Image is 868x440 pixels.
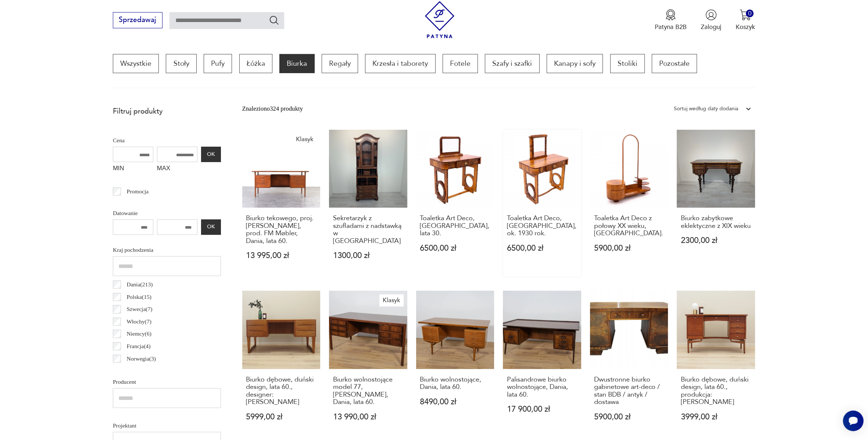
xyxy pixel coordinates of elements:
p: Koszyk [736,23,755,31]
img: Ikonka użytkownika [706,9,717,21]
p: Zaloguj [701,23,722,31]
a: Stoły [166,54,196,73]
p: Datowanie [113,208,221,218]
button: 0Koszyk [736,9,755,31]
p: Dania ( 213 ) [126,280,153,289]
div: Sortuj według daty dodania [674,104,738,114]
a: Stoliki [610,54,645,73]
button: Zaloguj [701,9,722,31]
p: Kraj pochodzenia [113,245,221,255]
p: 13 995,00 zł [246,252,316,260]
button: OK [201,147,221,162]
button: Patyna B2B [655,9,687,31]
a: Wszystkie [113,54,159,73]
a: Toaletka Art Deco z połowy XX wieku, Polska.Toaletka Art Deco z połowy XX wieku, [GEOGRAPHIC_DATA... [590,130,668,277]
p: Filtruj produkty [113,107,221,116]
button: Sprzedawaj [113,12,162,28]
a: Krzesła i taborety [365,54,435,73]
img: Ikona koszyka [740,9,751,21]
label: MIN [113,162,153,176]
a: Biurka [279,54,314,73]
a: Ikona medaluPatyna B2B [655,9,687,31]
h3: Dwustronne biurko gabinetowe art-deco / stan BDB / antyk / dostawa [594,376,664,406]
a: Biurko zabytkowe eklektyczne z XIX wiekuBiurko zabytkowe eklektyczne z XIX wieku2300,00 zł [677,130,755,277]
h3: Biurko zabytkowe eklektyczne z XIX wieku [681,215,751,230]
p: Promocja [126,187,149,196]
a: Kanapy i sofy [547,54,603,73]
p: Projektant [113,421,221,430]
p: 5999,00 zł [246,413,316,421]
p: Producent [113,377,221,387]
h3: Toaletka Art Deco z połowy XX wieku, [GEOGRAPHIC_DATA]. [594,215,664,237]
div: Znaleziono 324 produkty [242,104,303,114]
a: Palisandrowe biurko wolnostojące, Dania, lata 60.Palisandrowe biurko wolnostojące, Dania, lata 60... [503,291,581,438]
h3: Toaletka Art Deco, [GEOGRAPHIC_DATA], ok. 1930 rok. [507,215,577,237]
a: Biurko dębowe, duński design, lata 60., designer: Christian MøllerBiurko dębowe, duński design, l... [242,291,321,438]
p: Niemcy ( 6 ) [126,329,151,339]
p: Czechosłowacja ( 2 ) [126,366,171,376]
p: Włochy ( 7 ) [126,317,151,326]
h3: Biurko dębowe, duński design, lata 60., produkcja: [PERSON_NAME] [681,376,751,406]
a: Toaletka Art Deco, Polska, lata 30.Toaletka Art Deco, [GEOGRAPHIC_DATA], lata 30.6500,00 zł [416,130,494,277]
a: Biurko wolnostojące, Dania, lata 60.Biurko wolnostojące, Dania, lata 60.8490,00 zł [416,291,494,438]
p: 13 990,00 zł [333,413,403,421]
a: Sekretarzyk z szufladami z nadstawką w orzechuSekretarzyk z szufladami z nadstawką w [GEOGRAPHIC_... [329,130,407,277]
a: Biurko dębowe, duński design, lata 60., produkcja: DaniaBiurko dębowe, duński design, lata 60., p... [677,291,755,438]
p: Patyna B2B [655,23,687,31]
p: 8490,00 zł [420,398,490,406]
h3: Biurko dębowe, duński design, lata 60., designer: [PERSON_NAME] [246,376,316,406]
a: Sprzedawaj [113,18,162,24]
a: KlasykBiurko tekowego, proj. K. Kristiansen, prod. FM Møbler, Dania, lata 60.Biurko tekowego, pro... [242,130,321,277]
h3: Biurko wolnostojące model 77, [PERSON_NAME], Dania, lata 60. [333,376,403,406]
label: MAX [157,162,197,176]
img: Patyna - sklep z meblami i dekoracjami vintage [421,1,458,38]
p: Polska ( 15 ) [126,292,151,302]
p: 17 900,00 zł [507,405,577,413]
iframe: Smartsupp widget button [843,411,864,431]
a: Szafy i szafki [485,54,539,73]
a: Dwustronne biurko gabinetowe art-deco / stan BDB / antyk / dostawaDwustronne biurko gabinetowe ar... [590,291,668,438]
p: 3999,00 zł [681,413,751,421]
button: Szukaj [269,15,279,25]
a: Pozostałe [652,54,697,73]
p: 5900,00 zł [594,244,664,252]
button: OK [201,219,221,235]
p: 2300,00 zł [681,237,751,244]
p: 6500,00 zł [420,244,490,252]
a: Łóżka [239,54,272,73]
h3: Sekretarzyk z szufladami z nadstawką w [GEOGRAPHIC_DATA] [333,215,403,245]
a: Toaletka Art Deco, Polska, ok. 1930 rok.Toaletka Art Deco, [GEOGRAPHIC_DATA], ok. 1930 rok.6500,0... [503,130,581,277]
p: Szwecja ( 7 ) [126,304,152,314]
img: Ikona medalu [665,9,676,21]
a: KlasykBiurko wolnostojące model 77, Omann Jun, Dania, lata 60.Biurko wolnostojące model 77, [PERS... [329,291,407,438]
p: Francja ( 4 ) [126,341,150,351]
div: 0 [746,10,754,17]
p: Cena [113,136,221,145]
a: Pufy [204,54,232,73]
p: 6500,00 zł [507,244,577,252]
h3: Biurko tekowego, proj. [PERSON_NAME], prod. FM Møbler, Dania, lata 60. [246,215,316,245]
p: 5900,00 zł [594,413,664,421]
a: Regały [322,54,358,73]
p: 1300,00 zł [333,252,403,260]
a: Fotele [443,54,478,73]
h3: Toaletka Art Deco, [GEOGRAPHIC_DATA], lata 30. [420,215,490,237]
h3: Palisandrowe biurko wolnostojące, Dania, lata 60. [507,376,577,398]
h3: Biurko wolnostojące, Dania, lata 60. [420,376,490,391]
p: Norwegia ( 3 ) [126,354,156,364]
